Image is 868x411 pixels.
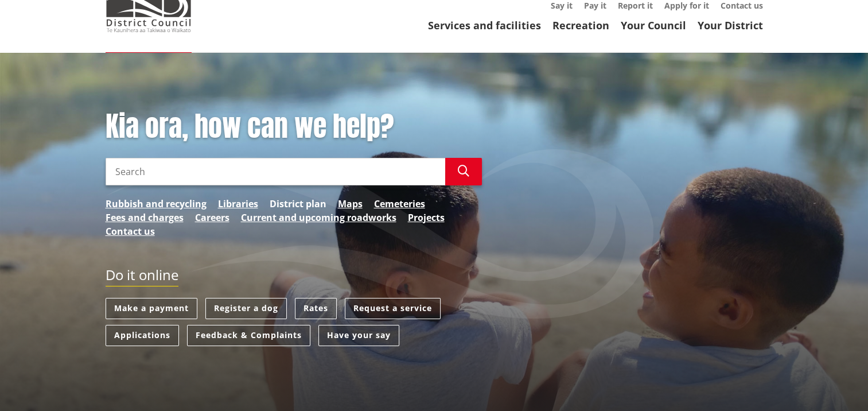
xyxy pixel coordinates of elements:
[295,298,337,319] a: Rates
[205,298,287,319] a: Register a dog
[698,18,763,32] a: Your District
[318,325,399,346] a: Have your say
[106,298,197,319] a: Make a payment
[270,197,326,211] a: District plan
[106,211,184,224] a: Fees and charges
[338,197,363,211] a: Maps
[106,224,155,238] a: Contact us
[241,211,396,224] a: Current and upcoming roadworks
[621,18,686,32] a: Your Council
[106,158,445,185] input: Search input
[187,325,310,346] a: Feedback & Complaints
[106,110,482,144] h1: Kia ora, how can we help?
[195,211,229,224] a: Careers
[345,298,441,319] a: Request a service
[106,267,178,287] h2: Do it online
[106,325,179,346] a: Applications
[408,211,445,224] a: Projects
[552,18,609,32] a: Recreation
[815,363,857,404] iframe: Messenger Launcher
[106,197,207,211] a: Rubbish and recycling
[218,197,258,211] a: Libraries
[374,197,425,211] a: Cemeteries
[428,18,541,32] a: Services and facilities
